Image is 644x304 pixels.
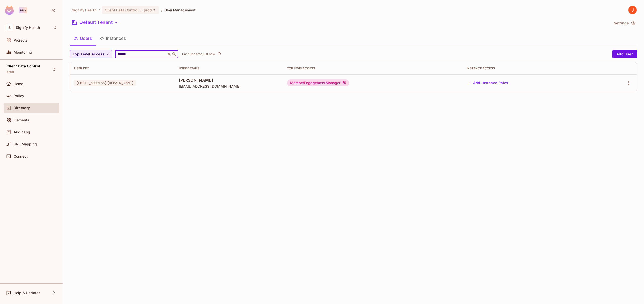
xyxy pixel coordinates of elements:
[287,66,459,70] div: Top Level Access
[99,8,100,12] li: /
[182,52,215,56] p: Last Updated just now
[287,79,349,86] div: MemberEngagementManager
[179,84,279,89] span: [EMAIL_ADDRESS][DOMAIN_NAME]
[144,8,152,12] span: prod
[74,80,136,86] span: [EMAIL_ADDRESS][DOMAIN_NAME]
[628,6,637,14] img: Justin Catterton
[179,77,279,83] span: [PERSON_NAME]
[6,24,13,31] span: S
[72,8,97,12] span: the active workspace
[14,38,28,42] span: Projects
[70,18,120,26] button: Default Tenant
[216,51,222,57] button: refresh
[14,291,41,295] span: Help & Updates
[467,66,591,70] div: Instance Access
[14,154,28,158] span: Connect
[19,7,27,13] div: Pro
[612,50,637,58] button: Add user
[14,142,37,146] span: URL Mapping
[7,70,14,74] span: prod
[14,50,32,54] span: Monitoring
[105,8,139,12] span: Client Data Control
[164,8,196,12] span: User Management
[217,52,221,57] span: refresh
[70,50,112,58] button: Top Level Access
[161,8,162,12] li: /
[14,94,24,98] span: Policy
[215,51,222,57] span: Click to refresh data
[14,106,30,110] span: Directory
[140,8,142,12] span: :
[5,6,14,15] img: SReyMgAAAABJRU5ErkJggg==
[179,66,279,70] div: User Details
[16,26,40,30] span: Workspace: Signify Health
[14,130,30,134] span: Audit Log
[467,79,510,87] button: Add Instance Roles
[70,32,96,45] button: Users
[14,118,29,122] span: Elements
[96,32,130,45] button: Instances
[73,51,104,57] span: Top Level Access
[7,64,40,68] span: Client Data Control
[612,19,637,27] button: Settings
[14,82,23,86] span: Home
[74,66,171,70] div: User Key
